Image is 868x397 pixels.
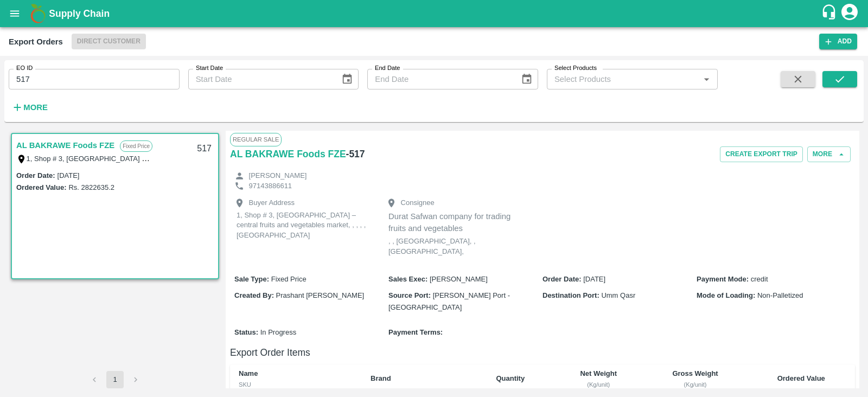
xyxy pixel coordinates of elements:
[430,275,488,283] span: [PERSON_NAME]
[367,69,512,89] input: End Date
[777,374,825,382] b: Ordered Value
[106,371,124,388] button: page 1
[583,275,605,283] span: [DATE]
[27,154,353,163] label: 1, Shop # 3, [GEOGRAPHIC_DATA] – central fruits and vegetables market, , , , , [GEOGRAPHIC_DATA]
[188,69,333,89] input: Start Date
[249,171,307,181] p: [PERSON_NAME]
[230,146,346,162] a: AL BAKRAWE Foods FZE
[516,69,537,89] button: Choose date
[699,72,713,86] button: Open
[337,69,358,89] button: Choose date
[239,369,258,377] b: Name
[346,146,365,162] h6: - 517
[239,380,353,389] div: SKU
[819,34,857,49] button: Add
[23,103,48,112] strong: More
[697,291,755,299] b: Mode of Loading :
[720,146,802,162] button: Create Export Trip
[230,133,282,146] span: Regular Sale
[84,371,146,388] nav: pagination navigation
[371,374,391,382] b: Brand
[16,138,114,152] a: AL BAKRAWE Foods FZE
[271,275,307,283] span: Fixed Price
[388,291,431,299] b: Source Port :
[580,369,617,377] b: Net Weight
[388,210,519,235] p: Durat Safwan company for trading fruits and vegetables
[601,291,635,299] span: Umm Qasr
[840,2,859,25] div: account of current user
[388,328,443,336] b: Payment Terms :
[388,236,519,257] p: , , [GEOGRAPHIC_DATA], , [GEOGRAPHIC_DATA],
[807,146,851,162] button: More
[16,64,33,73] label: EO ID
[234,328,258,336] b: Status :
[9,35,63,49] div: Export Orders
[230,345,855,360] h6: Export Order Items
[234,275,269,283] b: Sale Type :
[9,69,180,89] input: Enter EO ID
[388,291,510,311] span: [PERSON_NAME] Port - [GEOGRAPHIC_DATA]
[16,183,66,191] label: Ordered Value:
[375,64,400,73] label: End Date
[821,4,840,23] div: customer-support
[16,171,55,180] label: Order Date :
[542,291,599,299] b: Destination Port :
[196,64,223,73] label: Start Date
[58,171,80,180] label: [DATE]
[550,72,697,86] input: Select Products
[496,374,525,382] b: Quantity
[234,291,274,299] b: Created By :
[757,291,803,299] span: Non-Palletized
[554,64,597,73] label: Select Products
[27,3,49,24] img: logo
[388,275,427,283] b: Sales Exec :
[401,198,435,208] p: Consignee
[49,6,821,21] a: Supply Chain
[260,328,296,336] span: In Progress
[249,181,292,191] p: 97143886611
[276,291,365,299] span: Prashant [PERSON_NAME]
[249,198,295,208] p: Buyer Address
[49,8,110,19] b: Supply Chain
[2,1,27,26] button: open drawer
[652,380,739,389] div: (Kg/unit)
[672,369,718,377] b: Gross Weight
[751,275,768,283] span: credit
[9,98,50,117] button: More
[190,136,218,162] div: 517
[237,210,367,241] p: 1, Shop # 3, [GEOGRAPHIC_DATA] – central fruits and vegetables market, , , , , [GEOGRAPHIC_DATA]
[542,275,582,283] b: Order Date :
[563,380,635,389] div: (Kg/unit)
[120,140,152,152] p: Fixed Price
[68,183,114,191] label: Rs. 2822635.2
[697,275,749,283] b: Payment Mode :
